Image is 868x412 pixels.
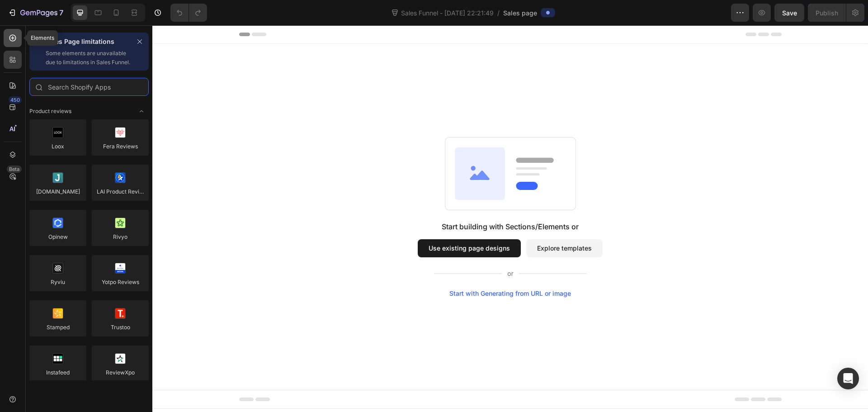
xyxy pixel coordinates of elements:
[9,96,22,104] div: 450
[782,9,797,17] span: Save
[46,36,131,47] p: Sales Page limitations
[289,196,426,207] div: Start building with Sections/Elements or
[152,25,868,412] iframe: Design area
[4,4,67,22] button: 7
[265,214,368,232] button: Use existing page designs
[808,4,846,22] button: Publish
[59,7,63,18] p: 7
[170,4,207,22] div: Undo/Redo
[503,8,537,18] span: Sales page
[297,265,419,272] div: Start with Generating from URL or image
[134,104,149,118] span: Toggle open
[837,368,859,389] div: Open Intercom Messenger
[29,107,71,115] span: Product reviews
[7,166,22,173] div: Beta
[497,8,500,18] span: /
[29,78,149,96] input: Search Shopify Apps
[816,8,838,18] div: Publish
[374,214,450,232] button: Explore templates
[774,4,804,22] button: Save
[46,49,131,67] p: Some elements are unavailable due to limitations in Sales Funnel.
[399,8,495,18] span: Sales Funnel - [DATE] 22:21:49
